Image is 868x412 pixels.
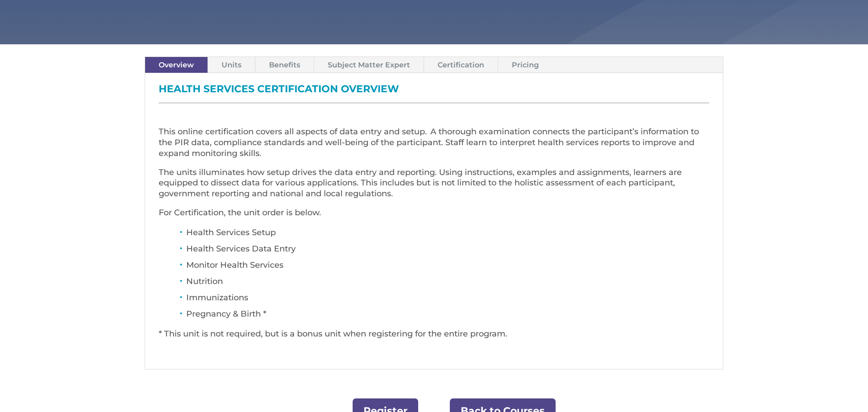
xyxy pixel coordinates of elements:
a: Subject Matter Expert [314,57,424,73]
a: Benefits [255,57,314,73]
a: Pricing [498,57,552,73]
li: Health Services Setup [186,227,709,243]
p: The units illuminates how setup drives the data entry and reporting. Using instructions, examples... [159,167,709,208]
li: Monitor Health Services [186,259,709,275]
a: Units [208,57,255,73]
p: This online certification covers all aspects of data entry and setup. A thorough examination conn... [159,127,709,167]
h3: Health Services Certification Overview [159,84,709,99]
a: Certification [424,57,498,73]
p: * This unit is not required, but is a bonus unit when registering for the entire program. [159,329,709,348]
li: Immunizations [186,292,709,308]
li: Health Services Data Entry [186,243,709,259]
p: For Certification, the unit order is below. [159,208,709,227]
a: Overview [145,57,208,73]
li: Pregnancy & Birth * [186,308,709,324]
li: Nutrition [186,275,709,292]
